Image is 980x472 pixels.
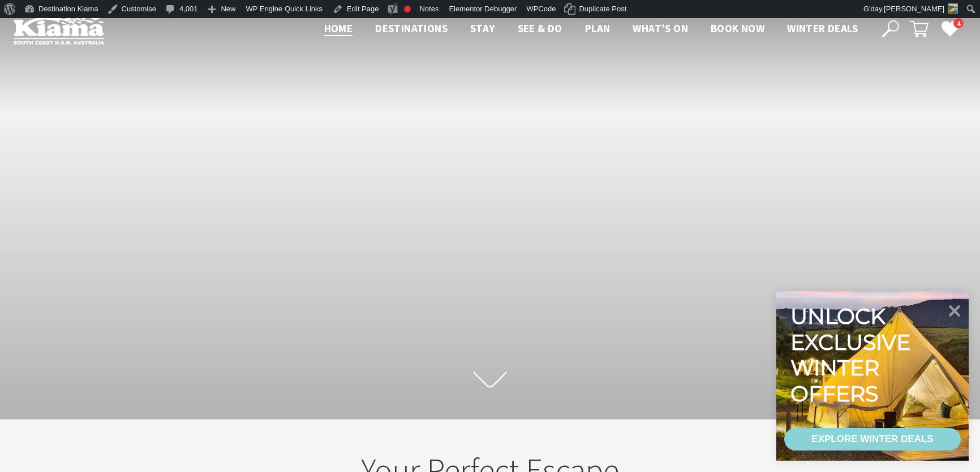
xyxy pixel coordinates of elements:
[14,14,104,45] img: Kiama Logo
[633,21,688,35] span: What’s On
[313,20,869,38] nav: Main Menu
[470,21,495,35] span: Stay
[324,21,353,35] span: Home
[953,18,964,29] span: 4
[884,5,944,13] span: [PERSON_NAME]
[784,428,961,451] a: EXPLORE WINTER DEALS
[711,21,764,35] span: Book now
[585,21,611,35] span: Plan
[811,428,933,451] div: EXPLORE WINTER DEALS
[404,6,411,12] div: Focus keyphrase not set
[941,20,958,37] a: 4
[518,21,562,35] span: See & Do
[787,21,858,35] span: Winter Deals
[375,21,448,35] span: Destinations
[790,304,915,406] div: Unlock exclusive winter offers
